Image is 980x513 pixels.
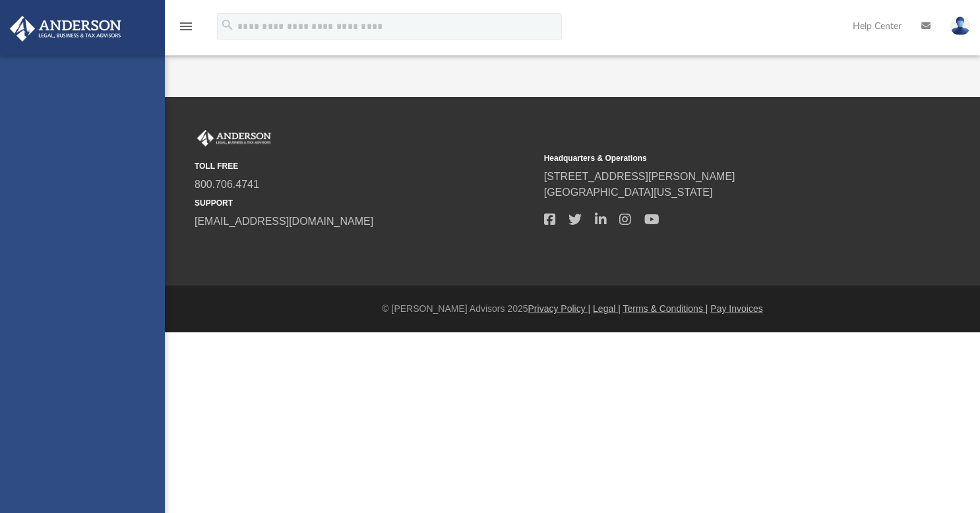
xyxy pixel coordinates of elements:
small: Headquarters & Operations [544,152,884,164]
a: 800.706.4741 [195,179,259,190]
a: Privacy Policy | [528,303,591,314]
img: Anderson Advisors Platinum Portal [6,16,125,42]
a: Pay Invoices [710,303,762,314]
img: User Pic [950,16,970,36]
img: Anderson Advisors Platinum Portal [195,130,274,147]
small: TOLL FREE [195,160,535,172]
a: [STREET_ADDRESS][PERSON_NAME] [544,171,735,182]
small: SUPPORT [195,197,535,209]
a: menu [178,25,194,34]
i: search [220,18,235,32]
a: [GEOGRAPHIC_DATA][US_STATE] [544,187,713,198]
a: Terms & Conditions | [623,303,708,314]
i: menu [178,18,194,34]
a: Legal | [593,303,621,314]
a: [EMAIL_ADDRESS][DOMAIN_NAME] [195,216,373,227]
div: © [PERSON_NAME] Advisors 2025 [165,302,980,316]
